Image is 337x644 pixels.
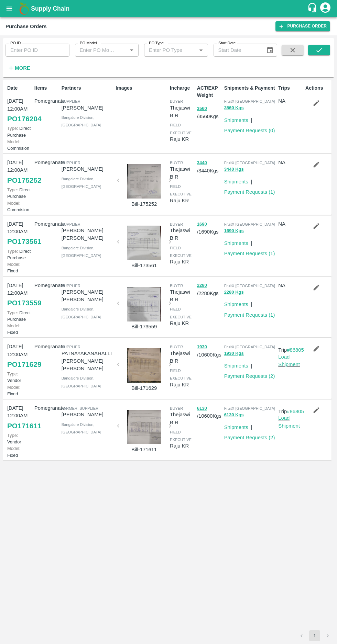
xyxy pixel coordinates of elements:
[7,187,18,192] span: Type:
[80,41,97,46] label: PO Model
[196,46,205,55] button: Open
[62,284,80,288] span: Supplier
[307,2,319,15] div: customer-support
[62,376,101,388] span: Bangalore Division , [GEOGRAPHIC_DATA]
[7,432,32,445] p: Vendor
[7,323,20,328] span: Model:
[62,161,80,165] span: Supplier
[170,184,192,196] span: field executive
[224,104,244,112] button: 3560 Kgs
[170,442,194,450] p: Raju KR
[197,221,207,228] button: 1690
[278,415,300,428] a: Load Shipment
[34,343,59,350] p: Pomegranate
[62,115,101,127] span: Bangalore Division , [GEOGRAPHIC_DATA]
[62,288,113,304] p: [PERSON_NAME] [PERSON_NAME]
[31,5,69,12] b: Supply Chain
[248,114,252,124] div: |
[170,135,194,143] p: Raju KR
[7,445,32,458] p: Fixed
[7,433,18,438] span: Type:
[319,1,331,16] div: account of current user
[197,405,207,413] button: 6130
[7,174,41,187] a: PO175252
[1,1,17,16] button: open drawer
[7,371,18,376] span: Type:
[7,138,32,151] p: Commision
[7,323,32,336] p: Fixed
[34,97,59,105] p: Pomegranate
[6,44,69,57] input: Enter PO ID
[248,175,252,185] div: |
[197,282,221,297] p: / 2280 Kgs
[197,159,207,167] button: 3440
[224,222,275,226] span: FruitX [GEOGRAPHIC_DATA]
[170,411,194,426] p: Thejaswi B R
[77,46,117,55] input: Enter PO Model
[278,282,303,289] p: NA
[7,385,20,390] span: Model:
[224,350,244,358] button: 1930 Kgs
[224,425,248,430] a: Shipments
[197,105,207,113] button: 3560
[278,159,303,166] p: NA
[34,282,59,289] p: Pomegranate
[62,227,113,242] p: [PERSON_NAME] [PERSON_NAME]
[224,373,275,379] a: Payment Requests (2)
[62,104,113,112] p: [PERSON_NAME]
[121,384,167,392] p: Bill-171629
[170,369,192,380] span: field executive
[224,411,244,419] button: 6130 Kgs
[309,630,320,641] button: page 1
[7,97,32,113] p: [DATE] 12:00AM
[224,363,248,369] a: Shipments
[121,446,167,453] p: Bill-171611
[146,46,186,55] input: Enter PO Type
[248,298,252,308] div: |
[170,258,194,265] p: Raju KR
[7,404,32,420] p: [DATE] 12:00AM
[170,381,194,388] p: Raju KR
[305,84,330,92] p: Actions
[7,201,20,206] span: Model:
[7,309,32,323] p: Direct Purchase
[170,430,192,442] span: field executive
[170,227,194,242] p: Thejaswi B R
[224,99,275,103] span: FruitX [GEOGRAPHIC_DATA]
[7,343,32,358] p: [DATE] 12:00AM
[224,227,244,235] button: 1690 Kgs
[224,84,276,92] p: Shipments & Payment
[278,354,300,367] a: Load Shipment
[287,409,304,414] a: #86805
[224,289,244,296] button: 2280 Kgs
[170,284,183,288] span: buyer
[248,359,252,370] div: |
[7,249,18,254] span: Type:
[197,220,221,236] p: / 1690 Kgs
[218,41,236,46] label: Start Date
[7,126,18,131] span: Type:
[7,113,41,125] a: PO176204
[170,307,192,319] span: field executive
[7,371,32,384] p: Vendor
[127,46,136,55] button: Open
[62,84,113,92] p: Partners
[224,240,248,246] a: Shipments
[34,159,59,166] p: Pomegranate
[7,220,32,236] p: [DATE] 12:00AM
[224,179,248,184] a: Shipments
[62,350,113,373] p: PATNAYAKANAHALLI [PERSON_NAME] [PERSON_NAME]
[7,297,41,309] a: PO173559
[7,84,32,92] p: Date
[197,343,207,351] button: 1930
[170,197,194,204] p: Raju KR
[7,261,32,274] p: Fixed
[224,189,275,195] a: Payment Requests (1)
[62,246,101,258] span: Bangalore Division , [GEOGRAPHIC_DATA]
[121,200,167,208] p: Bill-175252
[170,84,194,92] p: Incharge
[170,222,183,226] span: buyer
[7,282,32,297] p: [DATE] 12:00AM
[7,310,18,315] span: Type:
[170,345,183,349] span: buyer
